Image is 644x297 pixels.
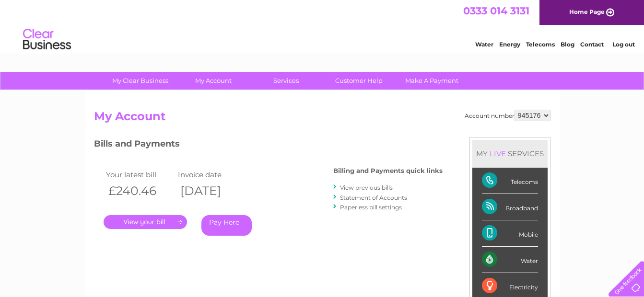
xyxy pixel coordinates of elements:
a: Pay Here [201,215,252,236]
a: Telecoms [526,41,555,48]
div: Clear Business is a trading name of Verastar Limited (registered in [GEOGRAPHIC_DATA] No. 3667643... [96,5,549,46]
a: Contact [580,41,604,48]
a: Make A Payment [392,72,471,90]
img: logo.png [23,25,71,54]
a: My Clear Business [101,72,180,90]
a: My Account [174,72,253,90]
a: Water [475,41,493,48]
a: Statement of Accounts [340,194,407,201]
a: Paperless bill settings [340,204,402,211]
div: Telecoms [482,168,538,194]
a: Energy [499,41,520,48]
div: Account number [465,110,550,121]
div: Water [482,247,538,273]
a: View previous bills [340,184,393,191]
th: [DATE] [176,181,247,201]
a: Log out [612,41,635,48]
td: Your latest bill [104,168,176,181]
div: Broadband [482,194,538,220]
a: 0333 014 3131 [463,5,529,17]
td: Invoice date [176,168,247,181]
th: £240.46 [104,181,176,201]
h4: Billing and Payments quick links [333,167,443,174]
h2: My Account [94,110,550,128]
a: . [104,215,187,229]
a: Blog [561,41,574,48]
h3: Bills and Payments [94,137,443,154]
div: MY SERVICES [472,140,548,167]
a: Services [246,72,326,90]
div: Mobile [482,220,538,247]
a: Customer Help [319,72,398,90]
div: LIVE [488,149,508,158]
